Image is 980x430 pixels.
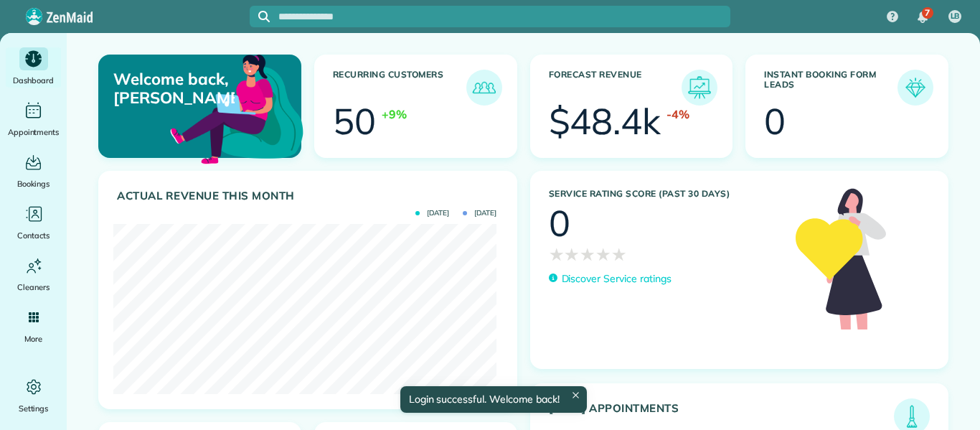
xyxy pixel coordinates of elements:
span: Cleaners [17,280,50,294]
a: Contacts [6,202,61,243]
div: 7 unread notifications [908,1,938,33]
span: Appointments [8,125,60,139]
span: [DATE] [415,210,449,217]
span: Bookings [17,177,50,191]
a: Dashboard [6,47,61,88]
p: Discover Service ratings [562,271,672,286]
div: 50 [333,103,376,139]
img: icon_form_leads-04211a6a04a5b2264e4ee56bc0799ec3eb69b7e499cbb523a139df1d13a81ae0.png [901,73,930,102]
span: [DATE] [463,210,496,217]
div: Login successful. Welcome back! [400,386,586,413]
span: ★ [564,241,580,267]
div: +9% [382,106,407,123]
span: 7 [925,7,930,19]
span: ★ [611,241,627,267]
span: ★ [580,241,595,267]
h3: Service Rating score (past 30 days) [549,189,782,199]
div: 0 [549,205,570,241]
svg: Focus search [258,11,270,22]
h3: Actual Revenue this month [117,190,502,202]
div: -4% [666,106,689,123]
button: Focus search [250,11,270,22]
h3: Instant Booking Form Leads [764,70,897,106]
a: Bookings [6,151,61,191]
div: 0 [764,103,786,139]
span: ★ [595,241,611,267]
p: Welcome back, [PERSON_NAME]! [113,70,235,108]
span: LB [951,11,960,22]
span: More [24,332,42,346]
div: $48.4k [549,103,661,139]
span: Contacts [17,228,50,243]
span: Settings [19,401,49,416]
a: Cleaners [6,254,61,294]
span: Dashboard [13,73,54,88]
a: Appointments [6,99,61,139]
a: Discover Service ratings [549,271,672,286]
h3: Recurring Customers [333,70,466,106]
img: dashboard_welcome-42a62b7d889689a78055ac9021e634bf52bae3f8056760290aed330b23ab8690.png [167,38,306,177]
img: icon_forecast_revenue-8c13a41c7ed35a8dcfafea3cbb826a0462acb37728057bba2d056411b612bbbe.png [685,73,714,102]
h3: Forecast Revenue [549,70,682,106]
a: Settings [6,375,61,416]
span: ★ [549,241,565,267]
img: icon_recurring_customers-cf858462ba22bcd05b5a5880d41d6543d210077de5bb9ebc9590e49fd87d84ed.png [470,73,499,102]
